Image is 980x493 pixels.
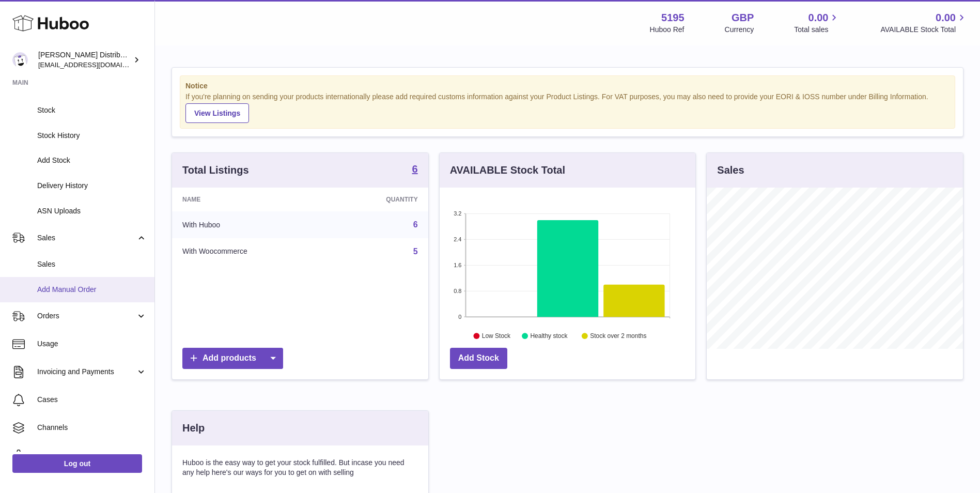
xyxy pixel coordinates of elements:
span: [EMAIL_ADDRESS][DOMAIN_NAME] [38,60,152,69]
a: Log out [12,454,142,473]
a: 6 [413,220,418,229]
text: 0 [458,314,461,320]
h3: Sales [717,163,744,177]
strong: 5195 [661,11,685,25]
strong: Notice [185,81,950,91]
span: Channels [37,423,147,433]
td: With Huboo [172,211,331,238]
span: Settings [37,451,147,460]
a: 6 [412,164,418,176]
span: Add Stock [37,156,147,165]
span: Stock History [37,131,147,141]
text: Healthy stock [530,332,568,340]
text: 3.2 [454,210,461,217]
span: Orders [37,311,136,321]
span: Sales [37,233,136,243]
h3: Help [182,421,205,435]
span: Usage [37,339,147,349]
text: Low Stock [482,332,511,340]
a: 5 [413,247,418,256]
a: 0.00 AVAILABLE Stock Total [880,11,968,35]
text: 2.4 [454,236,461,242]
span: Delivery History [37,181,147,191]
div: Huboo Ref [650,25,685,35]
span: 0.00 [936,11,956,25]
span: Invoicing and Payments [37,367,136,377]
strong: GBP [732,11,754,25]
span: AVAILABLE Stock Total [880,25,968,35]
a: Add Stock [450,348,507,369]
span: 0.00 [808,11,829,25]
div: [PERSON_NAME] Distribution [38,50,131,70]
h3: AVAILABLE Stock Total [450,163,565,177]
span: Sales [37,259,147,269]
span: Cases [37,395,147,405]
text: 0.8 [454,288,461,294]
text: 1.6 [454,262,461,268]
span: Stock [37,105,147,115]
img: internalAdmin-5195@internal.huboo.com [12,52,28,68]
th: Quantity [331,188,428,211]
strong: 6 [412,164,418,174]
span: ASN Uploads [37,206,147,216]
div: If you're planning on sending your products internationally please add required customs informati... [185,92,950,123]
a: Add products [182,348,283,369]
th: Name [172,188,331,211]
a: View Listings [185,103,249,123]
a: 0.00 Total sales [794,11,840,35]
span: Add Manual Order [37,285,147,295]
td: With Woocommerce [172,238,331,265]
span: Total sales [794,25,840,35]
text: Stock over 2 months [590,332,646,340]
h3: Total Listings [182,163,249,177]
p: Huboo is the easy way to get your stock fulfilled. But incase you need any help here's our ways f... [182,458,418,477]
div: Currency [725,25,754,35]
